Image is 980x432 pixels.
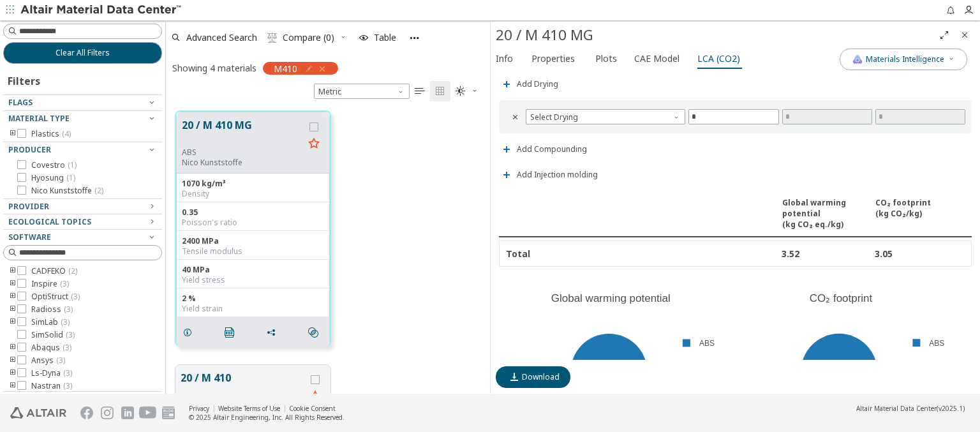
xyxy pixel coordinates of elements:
span: Software [8,232,51,242]
i: toogle group [8,292,17,302]
span: Inspire [31,279,69,289]
button: PDF Download [219,320,246,345]
span: Select Drying [526,109,685,124]
span: ( 3 ) [60,278,69,289]
span: ( 1 ) [68,160,77,170]
span: Material Type [8,113,70,124]
i: toogle group [8,129,17,139]
i:  [308,327,318,338]
span: Table [374,33,396,42]
button: Clear All Filters [3,42,162,64]
span: Info [496,48,513,69]
span: ( 3 ) [71,291,80,302]
div: Yield strain [182,304,324,314]
div: 0.35 [182,207,324,218]
span: ( 1 ) [66,172,75,183]
a: Privacy [189,404,209,413]
i: toogle group [8,355,17,366]
div: 2 % [182,294,324,304]
i:  [225,327,235,338]
button: 20 / M 410 [181,370,305,400]
button: Ecological Topics [3,214,162,230]
button: Details [177,320,204,345]
span: Hyosung [31,173,75,183]
span: CAE Model [634,48,679,69]
span: Download [522,372,560,382]
div: Poisson's ratio [182,218,324,228]
div: ABS [182,147,304,158]
span: SimSolid [31,330,75,340]
button: Software [3,230,162,245]
span: ( 3 ) [63,368,72,378]
span: Properties [531,48,575,69]
span: Covestro [31,160,77,170]
button: Provider [3,199,162,214]
i:  [510,112,521,122]
i: toogle group [8,279,17,289]
p: Nico Kunststoffe [182,158,304,168]
button: Close [954,25,975,45]
div: 3.52 [782,248,872,260]
div: Filters [3,64,47,94]
button: Share [260,320,287,345]
button: Theme [450,81,484,101]
span: Advanced Search [186,33,257,42]
div: 20 / M 410 MG [496,25,934,45]
button: Add Injection molding [496,162,604,188]
div: Tensile modulus [182,246,324,257]
i:  [435,86,445,96]
span: Abaqus [31,343,71,353]
div: Unit System [314,84,410,99]
img: Altair Engineering [10,407,66,419]
div: © 2025 Altair Engineering, Inc. All Rights Reserved. [189,413,345,422]
span: ( 3 ) [61,317,70,327]
button: Producer [3,142,162,158]
div: CO₂ footprint ( kg CO₂/kg ) [875,197,965,230]
span: ( 2 ) [68,265,77,276]
span: ( 3 ) [66,329,75,340]
div: Showing 4 materials [172,62,256,74]
button: Full Screen [934,25,954,45]
button: Favorite [304,134,324,154]
span: Ecological Topics [8,216,91,227]
div: grid [166,101,490,394]
span: Nastran [31,381,72,391]
span: Add Compounding [517,145,587,153]
button: Material Type [3,111,162,126]
div: 1070 kg/m³ [182,179,324,189]
div: 2400 MPa [182,236,324,246]
i: toogle group [8,304,17,315]
i: toogle group [8,343,17,353]
div: 3.05 [875,248,965,260]
span: ( 3 ) [63,380,72,391]
span: Plots [595,48,617,69]
div: Yield stress [182,275,324,285]
span: Producer [8,144,51,155]
span: Compare (0) [283,33,334,42]
i:  [415,86,425,96]
span: Nico Kunststoffe [31,186,103,196]
span: SimLab [31,317,70,327]
div: Density [182,189,324,199]
span: Radioss [31,304,73,315]
i: toogle group [8,266,17,276]
button: Add Compounding [496,137,593,162]
div: 40 MPa [182,265,324,275]
button: Download [496,366,570,388]
span: Plastics [31,129,71,139]
span: OptiStruct [31,292,80,302]
span: LCA (CO2) [697,48,740,69]
span: Add Drying [517,80,558,88]
span: Metric [314,84,410,99]
button: Table View [410,81,430,101]
div: Total [506,248,686,260]
button: Add Drying [496,71,564,97]
button: AI CopilotMaterials Intelligence [840,48,967,70]
i: toogle group [8,381,17,391]
img: Altair Material Data Center [20,4,183,17]
span: ( 3 ) [64,304,73,315]
div: (v2025.1) [856,404,965,413]
span: Clear All Filters [56,48,110,58]
span: Provider [8,201,49,212]
span: Ansys [31,355,65,366]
